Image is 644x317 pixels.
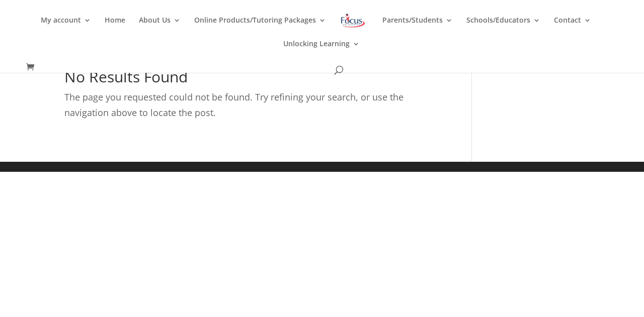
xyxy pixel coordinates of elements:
a: Online Products/Tutoring Packages [194,17,326,40]
p: The page you requested could not be found. Try refining your search, or use the navigation above ... [64,89,444,120]
a: Schools/Educators [466,17,540,40]
a: Parents/Students [382,17,453,40]
a: My account [41,17,91,40]
a: About Us [139,17,181,40]
a: Contact [554,17,591,40]
a: Home [105,17,125,40]
img: Focus on Learning [340,12,366,30]
a: Unlocking Learning [283,40,360,64]
h1: No Results Found [64,69,444,89]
